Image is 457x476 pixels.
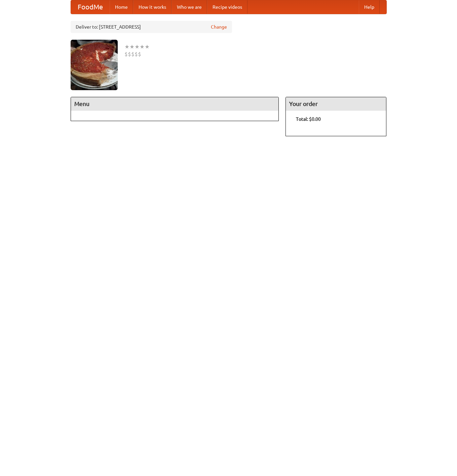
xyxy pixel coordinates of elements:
li: ★ [124,43,129,50]
li: ★ [145,43,150,50]
li: $ [135,50,138,58]
b: Total: $0.00 [296,116,321,122]
a: How it works [133,0,172,14]
a: FoodMe [71,0,110,14]
li: $ [128,50,131,58]
h4: Menu [71,97,279,111]
div: Deliver to: [STREET_ADDRESS] [71,21,232,33]
li: $ [131,50,135,58]
a: Recipe videos [207,0,247,14]
li: ★ [129,43,135,50]
img: angular.jpg [71,40,118,90]
a: Help [359,0,380,14]
li: ★ [135,43,140,50]
li: $ [138,50,141,58]
a: Change [211,24,227,30]
h4: Your order [286,97,386,111]
a: Who we are [172,0,207,14]
a: Home [110,0,133,14]
li: $ [124,50,128,58]
li: ★ [140,43,145,50]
